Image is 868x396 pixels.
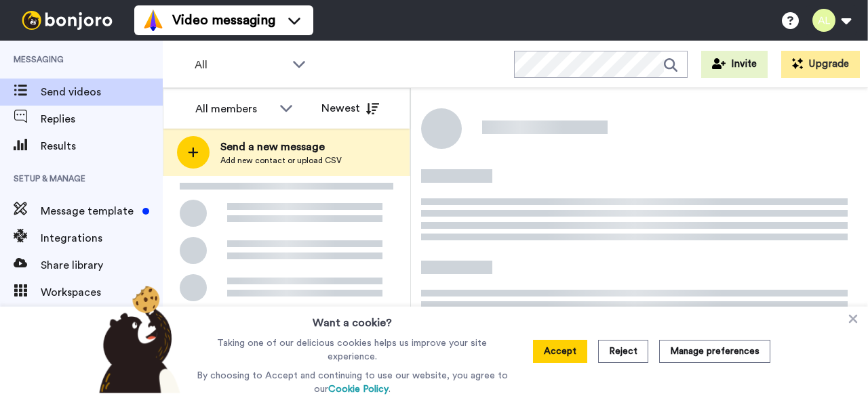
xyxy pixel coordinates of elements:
[41,84,163,100] span: Send videos
[781,51,860,78] button: Upgrade
[41,111,163,127] span: Replies
[41,138,163,154] span: Results
[142,9,164,31] img: vm-color.svg
[195,101,273,117] div: All members
[313,307,392,331] h3: Want a cookie?
[16,11,118,30] img: bj-logo-header-white.svg
[220,155,342,166] span: Add new contact or upload CSV
[41,230,163,246] span: Integrations
[533,340,587,363] button: Accept
[193,369,511,396] p: By choosing to Accept and continuing to use our website, you agree to our .
[195,57,285,73] span: All
[598,340,648,363] button: Reject
[87,285,187,393] img: bear-with-cookie.png
[311,95,389,122] button: Newest
[41,284,163,301] span: Workspaces
[659,340,770,363] button: Manage preferences
[41,203,137,219] span: Message template
[41,257,163,273] span: Share library
[193,336,511,364] p: Taking one of our delicious cookies helps us improve your site experience.
[328,384,389,394] a: Cookie Policy
[172,11,275,30] span: Video messaging
[220,139,342,155] span: Send a new message
[701,51,768,78] button: Invite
